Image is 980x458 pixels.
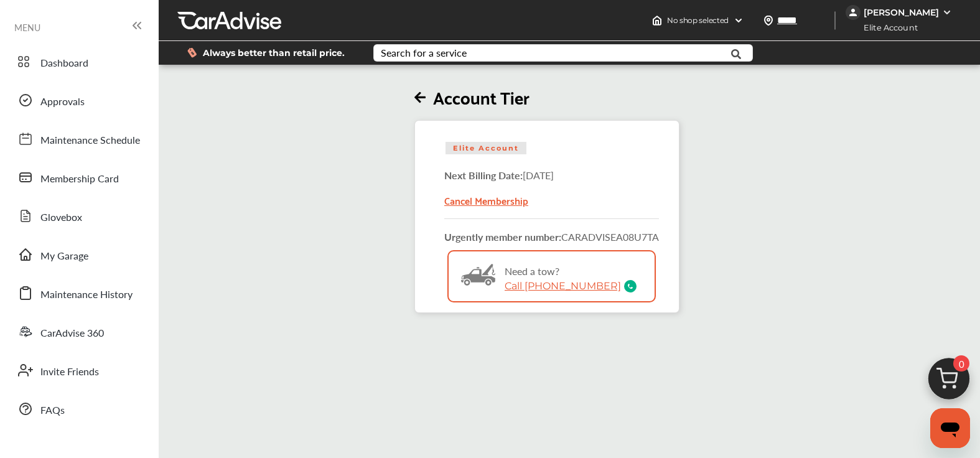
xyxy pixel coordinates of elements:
[187,47,197,58] img: dollor_label_vector.a70140d1.svg
[11,123,146,155] a: Maintenance Schedule
[864,7,939,18] div: [PERSON_NAME]
[930,408,970,448] iframe: Button to launch messaging window
[11,354,146,386] a: Invite Friends
[652,16,662,26] img: header-home-logo.8d720a4f.svg
[14,22,40,32] span: MENU
[449,251,655,326] div: Need a tow?
[40,210,82,226] span: Glovebox
[11,200,146,232] a: Glovebox
[667,16,729,26] span: No shop selected
[561,230,659,244] span: CARADVISE A08U7TA
[11,277,146,309] a: Maintenance History
[444,182,659,208] div: Cancel Membership
[919,352,979,412] img: cart_icon.3d0951e8.svg
[11,315,146,348] a: CarAdvise 360
[834,11,836,30] img: header-divider.bc55588e.svg
[942,7,952,17] img: WGsFRI8htEPBVLJbROoPRyZpYNWhNONpIPPETTm6eUC0GeLEiAAAAAElFTkSuQmCC
[505,280,621,292] a: Call [PHONE_NUMBER]
[847,21,927,34] span: Elite Account
[40,55,88,72] span: Dashboard
[40,325,104,342] span: CarAdvise 360
[203,49,345,57] span: Always better than retail price.
[40,94,85,110] span: Approvals
[11,84,146,116] a: Approvals
[40,248,88,264] span: My Garage
[734,16,744,26] img: header-down-arrow.9dd2ce7d.svg
[444,230,561,244] strong: Urgently member number:
[40,287,133,303] span: Maintenance History
[846,5,861,20] img: jVpblrzwTbfkPYzPPzSLxeg0AAAAASUVORK5CYII=
[40,171,119,187] span: Membership Card
[444,168,523,182] strong: Next Billing Date:
[523,168,554,182] span: [DATE]
[40,403,65,419] span: FAQs
[953,355,969,372] span: 0
[11,238,146,271] a: My Garage
[763,16,773,26] img: location_vector.a44bc228.svg
[446,142,526,154] span: Elite Account
[40,364,99,380] span: Invite Friends
[381,48,467,58] div: Search for a service
[11,161,146,194] a: Membership Card
[414,86,679,108] h2: Account Tier
[40,133,140,149] span: Maintenance Schedule
[11,45,146,78] a: Dashboard
[11,393,146,425] a: FAQs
